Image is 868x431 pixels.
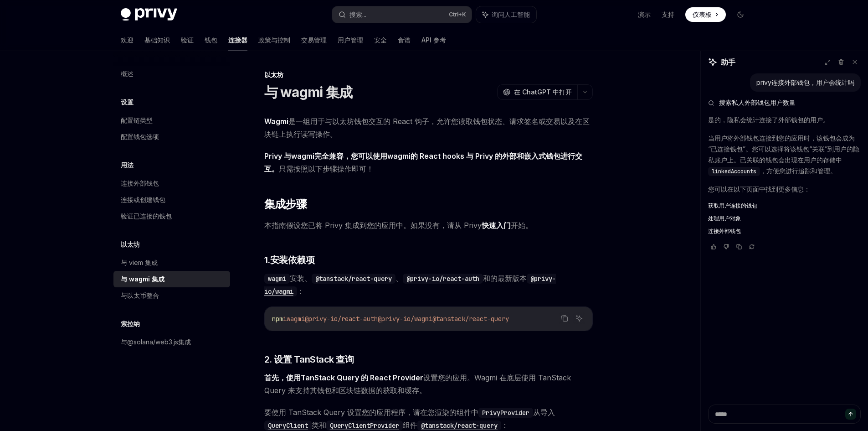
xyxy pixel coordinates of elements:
[458,11,466,18] font: +K
[482,221,511,230] a: 快速入门
[845,409,856,420] button: 发送消息
[264,71,283,78] font: 以太坊
[417,421,501,430] a: @tanstack/react-query
[121,161,134,169] font: 用法
[264,408,478,417] font: 要使用 TanStack Query 设置您的应用程序，请在您渲染的组件中
[121,8,177,21] img: 深色标志
[312,421,326,430] font: 类和
[181,36,194,44] font: 验证
[492,10,530,18] font: 询问人工智能
[559,312,570,324] button: 复制代码块中的内容
[756,78,854,86] font: privy连接外部钱包，用户会统计吗
[264,274,556,296] a: @privy-io/wagmi
[338,29,363,51] a: 用户管理
[264,151,582,173] font: 的 React hooks 与 Privy 的外部和嵌入式钱包进行交互。
[312,274,395,284] code: @tanstack/react-query
[264,373,571,395] font: 。Wagmi 在底层使用 TanStack Query 来支持其钱包和区块链数据的获取和缓存。
[398,36,411,44] font: 食谱
[344,151,387,161] font: ，您可以使用
[449,11,458,18] font: Ctrl
[338,36,363,44] font: 用户管理
[264,354,354,365] font: 2. 设置 TanStack 查询
[113,334,230,350] a: 与@solana/web3.js集成
[693,10,712,18] font: 仪表板
[205,29,217,51] a: 钱包
[421,36,446,44] font: API 参考
[287,315,305,323] span: wagmi
[708,202,861,209] a: 获取用户连接的钱包
[378,315,432,323] span: @privy-io/wagmi
[264,421,312,431] code: QueryClient
[258,29,290,51] a: 政策与控制
[662,10,674,19] a: 支持
[113,254,230,271] a: 与 viem 集成
[403,421,417,430] font: 组件
[712,168,756,175] span: linkedAccounts
[264,274,290,284] code: wagmi
[121,275,164,283] font: 与 wagmi 集成
[301,36,327,44] font: 交易管理
[121,240,140,248] font: 以太坊
[144,29,170,51] a: 基础知识
[264,117,288,126] a: Wagmi
[708,215,861,222] a: 处理用户对象
[264,151,314,161] a: Privy 与wagmi
[417,421,501,431] code: @tanstack/react-query
[121,36,134,44] font: 欢迎
[662,10,674,18] font: 支持
[301,29,327,51] a: 交易管理
[733,7,748,22] button: 切换暗模式
[708,134,859,164] font: 当用户将外部钱包连接到您的应用时，该钱包会成为“已连接钱包”。您可以选择将该钱包“关联”到用户的隐私账户上。已关联的钱包会出现在用户的存储中
[478,408,533,418] code: PrivyProvider
[398,29,411,51] a: 食谱
[708,228,741,234] font: 连接外部钱包
[264,197,307,211] font: 集成步骤
[476,6,536,23] button: 询问人工智能
[374,29,387,51] a: 安全
[514,88,572,96] font: 在 ChatGPT 中打开
[121,196,165,203] font: 连接或创建钱包
[205,36,217,44] font: 钱包
[573,312,585,324] button: 询问人工智能
[264,254,315,265] font: 1.安装依赖项
[482,221,511,230] font: 快速入门
[264,421,312,430] a: QueryClient
[387,151,411,161] font: wagmi
[708,185,810,193] font: 您可以在以下页面中找到更多信息：
[290,274,312,283] font: 安装、
[121,338,191,346] font: 与@solana/web3.js集成
[403,274,483,283] a: @privy-io/react-auth
[638,10,651,19] a: 演示
[349,10,366,18] font: 搜索...
[332,6,472,23] button: 搜索...Ctrl+K
[121,259,158,266] font: 与 viem 集成
[326,421,403,431] code: QueryClientProvider
[264,117,590,139] font: 是一组用于与以太坊钱包交互的 React 钩子，允许您读取钱包状态、请求签名或交易以及在区块链上执行读写操作。
[113,208,230,224] a: 验证已连接的钱包
[121,179,159,187] font: 连接外部钱包
[121,116,153,124] font: 配置链类型
[113,271,230,287] a: 与 wagmi 集成
[272,315,283,323] span: npm
[264,373,423,383] a: 首先，使用TanStack Query 的 React Provider
[121,29,134,51] a: 欢迎
[264,373,423,382] font: 首先，使用TanStack Query 的 React Provider
[497,84,577,100] button: 在 ChatGPT 中打开
[708,116,829,124] font: 是的，隐私会统计连接了外部钱包的用户。
[258,36,290,44] font: 政策与控制
[228,36,247,44] font: 连接器
[387,151,411,161] a: wagmi
[326,421,403,430] a: QueryClientProvider
[305,315,378,323] span: @privy-io/react-auth
[490,274,527,283] font: 的最新版本
[121,70,134,78] font: 概述
[283,315,287,323] span: i
[638,10,651,18] font: 演示
[113,66,230,82] a: 概述
[708,202,757,209] font: 获取用户连接的钱包
[121,212,172,220] font: 验证已连接的钱包
[719,99,796,106] font: 搜索私人外部钱包用户数量
[374,36,387,44] font: 安全
[264,274,290,283] a: wagmi
[113,175,230,192] a: 连接外部钱包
